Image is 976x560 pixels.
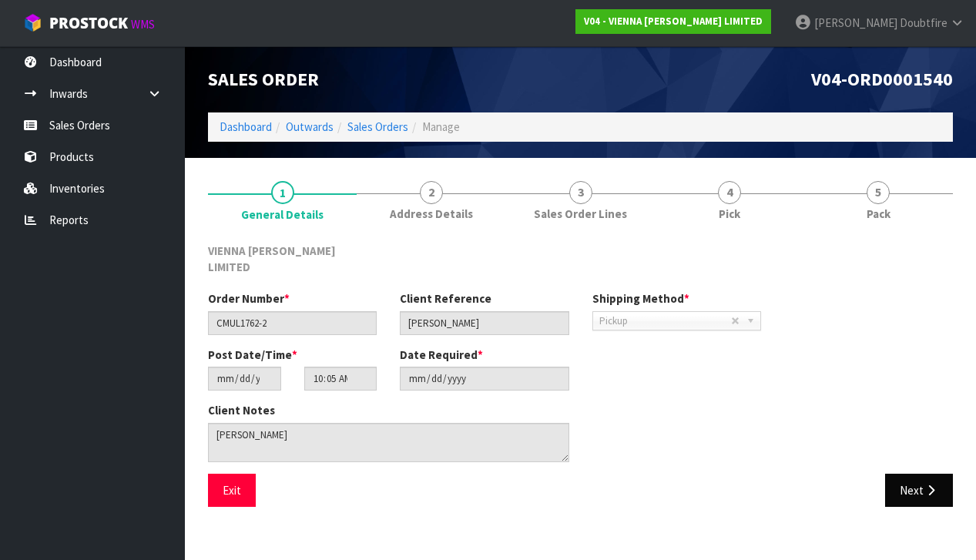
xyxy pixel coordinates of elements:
a: Outwards [286,119,334,134]
label: Client Reference [400,290,491,307]
a: Sales Orders [347,119,408,134]
span: Sales Order [208,67,319,91]
input: Client Reference [400,311,568,335]
span: V04-ORD0001540 [811,67,953,91]
span: Pack [867,206,890,222]
img: cube-alt.png [23,13,42,32]
label: Date Required [400,347,483,363]
span: Manage [422,119,460,134]
span: Address Details [390,206,473,222]
small: WMS [131,17,155,32]
span: Doubtfire [900,15,947,30]
label: Post Date/Time [208,347,297,363]
strong: V04 - VIENNA [PERSON_NAME] LIMITED [584,15,763,28]
label: Order Number [208,290,290,307]
label: Client Notes [208,402,275,418]
span: Sales Order Lines [534,206,627,222]
span: 2 [420,181,443,204]
span: General Details [241,206,324,223]
a: Dashboard [220,119,272,134]
label: Shipping Method [592,290,689,307]
button: Next [885,474,953,507]
button: Exit [208,474,256,507]
span: General Details [208,231,953,519]
span: 3 [569,181,592,204]
span: ProStock [49,13,128,33]
span: 5 [867,181,890,204]
span: 4 [718,181,741,204]
span: 1 [271,181,294,204]
span: [PERSON_NAME] [814,15,897,30]
span: VIENNA [PERSON_NAME] LIMITED [208,243,336,274]
span: Pickup [599,312,731,330]
input: Order Number [208,311,377,335]
span: Pick [719,206,740,222]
